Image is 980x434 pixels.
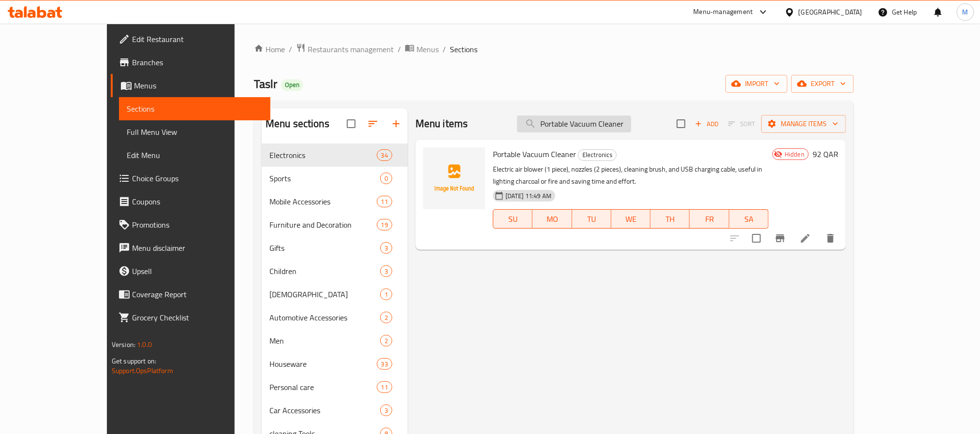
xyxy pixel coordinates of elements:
a: Menus [111,74,270,97]
div: Personal care11 [262,376,408,399]
button: SU [493,209,533,229]
a: Edit menu item [800,232,811,244]
span: Sort sections [361,112,385,135]
a: Full Menu View [119,120,270,144]
span: TU [576,212,608,226]
button: export [791,75,854,93]
div: Furniture and Decoration19 [262,213,408,236]
span: 11 [377,383,392,392]
span: SA [733,212,765,226]
div: Children [269,265,380,277]
a: Restaurants management [296,43,394,56]
span: Manage items [769,118,838,130]
button: delete [819,227,842,250]
span: Furniture and Decoration [269,219,377,231]
span: 0 [381,174,392,183]
a: Edit Restaurant [111,28,270,51]
span: 11 [377,197,392,206]
div: Mobile Accessories11 [262,190,408,213]
div: Houseware [269,358,377,370]
span: Portable Vacuum Cleaner [493,147,576,161]
li: / [443,43,446,55]
nav: breadcrumb [254,43,854,56]
div: [GEOGRAPHIC_DATA] [799,7,862,17]
button: MO [533,209,572,229]
h6: 92 QAR [813,147,838,161]
button: TU [572,209,611,229]
span: M [963,7,968,17]
img: Portable Vacuum Cleaner [423,147,485,209]
div: Electronics34 [262,144,408,167]
input: search [517,116,631,132]
span: 1.0.0 [137,338,152,351]
span: [DEMOGRAPHIC_DATA] [269,289,380,300]
span: Restaurants management [308,43,394,55]
span: Grocery Checklist [132,312,263,323]
a: Support.OpsPlatform [112,364,173,377]
a: Choice Groups [111,167,270,190]
a: Sections [119,97,270,120]
span: Automotive Accessories [269,312,380,323]
div: items [380,335,392,347]
span: Menus [416,43,439,55]
div: items [380,242,392,254]
div: items [377,149,392,161]
div: items [380,289,392,300]
div: Open [281,79,303,91]
a: Menus [405,43,439,56]
span: [DATE] 11:49 AM [502,191,555,201]
a: Promotions [111,213,270,236]
li: / [398,43,401,55]
div: items [380,312,392,323]
span: Choice Groups [132,173,263,184]
span: Men [269,335,380,347]
span: Upsell [132,265,263,277]
a: Upsell [111,260,270,283]
span: Add [694,118,720,130]
li: / [289,43,292,55]
div: Gifts3 [262,236,408,260]
span: 3 [381,267,392,276]
span: Sections [450,43,477,55]
div: items [380,265,392,277]
span: Car Accessories [269,405,380,416]
span: Gifts [269,242,380,254]
div: Automotive Accessories2 [262,306,408,329]
span: Select to update [746,228,767,248]
span: Mobile Accessories [269,196,377,207]
span: Personal care [269,381,377,393]
div: items [377,381,392,393]
span: Promotions [132,219,263,231]
span: 2 [381,313,392,322]
a: Grocery Checklist [111,306,270,329]
span: 33 [377,360,392,369]
div: Sports0 [262,167,408,190]
span: Electronics [269,149,377,161]
span: Branches [132,57,263,68]
span: Taslr [254,73,277,95]
div: items [380,173,392,184]
button: FR [690,209,729,229]
span: 34 [377,151,392,160]
span: Sections [127,103,263,115]
span: Open [281,81,303,89]
button: TH [651,209,690,229]
span: WE [615,212,647,226]
span: MO [536,212,568,226]
button: Add section [385,112,408,135]
div: Car Accessories3 [262,399,408,422]
h2: Menu items [416,116,468,131]
button: WE [611,209,651,229]
div: Children3 [262,260,408,283]
span: Select all sections [341,114,361,134]
div: [DEMOGRAPHIC_DATA]1 [262,283,408,306]
span: 1 [381,290,392,299]
span: SU [497,212,529,226]
a: Branches [111,51,270,74]
h2: Menu sections [266,116,329,131]
span: Version: [112,338,135,351]
span: Sports [269,173,380,184]
span: FR [694,212,725,226]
